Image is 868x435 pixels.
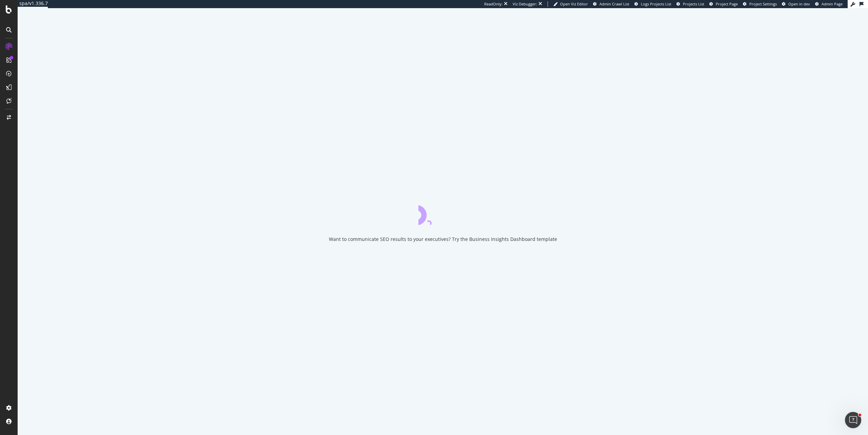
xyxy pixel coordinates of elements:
[782,1,810,7] a: Open in dev
[599,1,629,6] span: Admin Crawl List
[634,1,671,7] a: Logs Projects List
[513,1,537,7] div: Viz Debugger:
[709,1,738,7] a: Project Page
[822,1,843,6] span: Admin Page
[716,1,738,6] span: Project Page
[484,1,502,7] div: ReadOnly:
[683,1,704,6] span: Projects List
[418,201,467,225] div: animation
[593,1,629,7] a: Admin Crawl List
[788,1,810,6] span: Open in dev
[676,1,704,7] a: Projects List
[641,1,671,6] span: Logs Projects List
[553,1,588,7] a: Open Viz Editor
[560,1,588,6] span: Open Viz Editor
[815,1,843,7] a: Admin Page
[743,1,777,7] a: Project Settings
[749,1,777,6] span: Project Settings
[845,412,861,428] iframe: Intercom live chat
[329,236,557,243] div: Want to communicate SEO results to your executives? Try the Business Insights Dashboard template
